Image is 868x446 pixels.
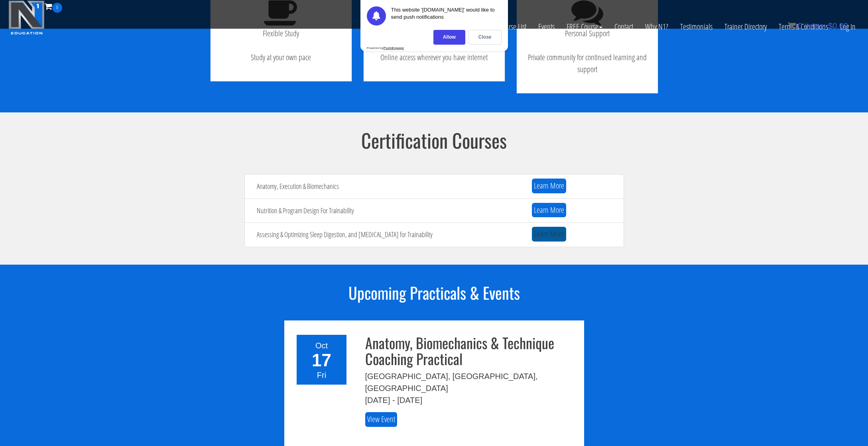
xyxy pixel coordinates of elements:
[257,207,520,215] h4: Nutrition & Program Design For Trainability
[244,130,624,151] h2: Certification Courses
[365,412,397,427] a: View Event
[561,13,608,41] a: FREE Course
[433,30,465,45] div: Allow
[301,369,342,381] div: Fri
[639,13,674,41] a: Why N1?
[365,335,578,366] h3: Anatomy, Biomechanics & Technique Coaching Practical
[532,227,566,242] a: Learn More
[718,13,773,41] a: Trainer Directory
[217,51,346,63] p: Study at your own pace
[365,370,578,394] div: [GEOGRAPHIC_DATA], [GEOGRAPHIC_DATA], [GEOGRAPHIC_DATA]
[52,3,62,13] span: 0
[370,51,499,63] p: Online access wherever you have internet
[788,22,848,30] a: 0 items: $0.00
[384,46,404,50] strong: PushEngage
[45,1,62,12] a: 0
[301,340,342,352] div: Oct
[805,22,826,30] span: items:
[365,394,578,406] div: [DATE] - [DATE]
[532,203,566,218] a: Learn More
[798,22,802,30] span: 0
[8,0,45,36] img: n1-education
[391,6,502,26] div: This website '[DOMAIN_NAME]' would like to send push notifications
[532,179,566,193] a: Learn More
[468,30,502,45] div: Close
[284,284,584,301] h2: Upcoming Practicals & Events
[367,46,404,50] div: Powered by
[788,22,796,30] img: icon11.png
[532,13,561,41] a: Events
[674,13,718,41] a: Testimonials
[828,22,848,30] bdi: 0.00
[257,183,520,191] h4: Anatomy, Execution & Biomechanics
[608,13,639,41] a: Contact
[493,13,532,41] a: Course List
[773,13,834,41] a: Terms & Conditions
[257,231,520,239] h4: Assessing & Optimizing Sleep Digestion, and [MEDICAL_DATA] for Trainability
[301,352,342,369] div: 17
[828,22,833,30] span: $
[523,51,652,75] p: Private community for continued learning and support
[834,13,862,41] a: Log In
